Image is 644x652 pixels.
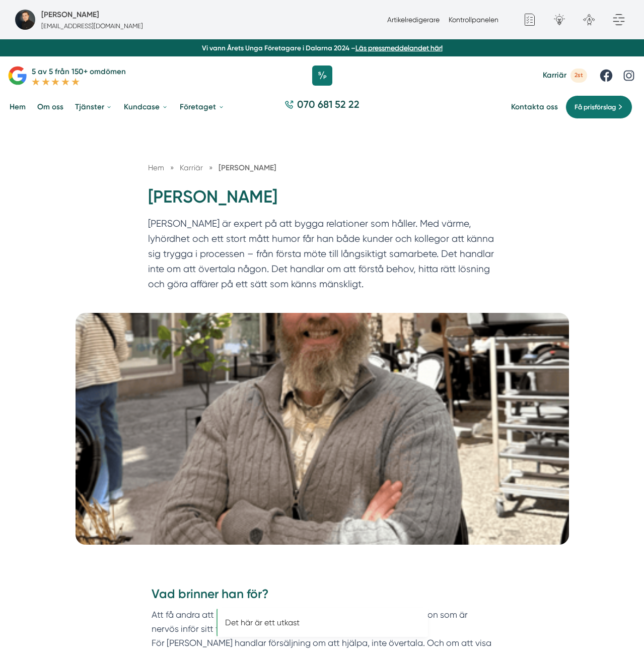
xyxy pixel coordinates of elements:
a: Karriär [180,163,205,172]
h3: Vad brinner han för? [152,585,492,608]
a: Artikelredigerare [387,16,440,24]
a: Hem [148,163,164,172]
span: » [209,162,212,174]
nav: Breadcrumb [148,162,496,174]
a: Företaget [178,95,226,120]
img: foretagsbild-pa-smartproduktion-ett-foretag-i-dalarnas-lan-2023.jpg [15,10,35,30]
a: Få prisförslag [565,95,632,119]
span: Få prisförslag [575,102,616,112]
a: Läs pressmeddelandet här! [355,44,443,52]
span: 070 681 52 22 [297,98,360,112]
a: Kontakta oss [511,102,558,112]
span: 2st [570,69,587,82]
p: [PERSON_NAME] är expert på att bygga relationer som håller. Med värme, lyhördhet och ett stort må... [148,216,496,296]
a: Tjänster [73,95,114,120]
a: Hem [8,95,28,120]
p: [EMAIL_ADDRESS][DOMAIN_NAME] [41,21,143,31]
a: Om oss [35,95,65,120]
a: Kontrollpanelen [449,16,498,24]
a: Kundcase [122,95,170,120]
p: 5 av 5 från 150+ omdömen [32,66,126,78]
span: Karriär [543,71,566,80]
a: 070 681 52 22 [280,98,364,117]
h5: Super Administratör [41,9,99,21]
span: Karriär [180,163,203,172]
span: » [170,162,174,174]
a: Karriär 2st [543,69,587,82]
a: [PERSON_NAME] [219,163,276,172]
img: Johan Norén [76,313,569,545]
h1: [PERSON_NAME] [148,185,496,216]
p: Vi vann Årets Unga Företagare i Dalarna 2024 – [4,43,640,53]
p: Det här är ett utkast [225,617,419,628]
